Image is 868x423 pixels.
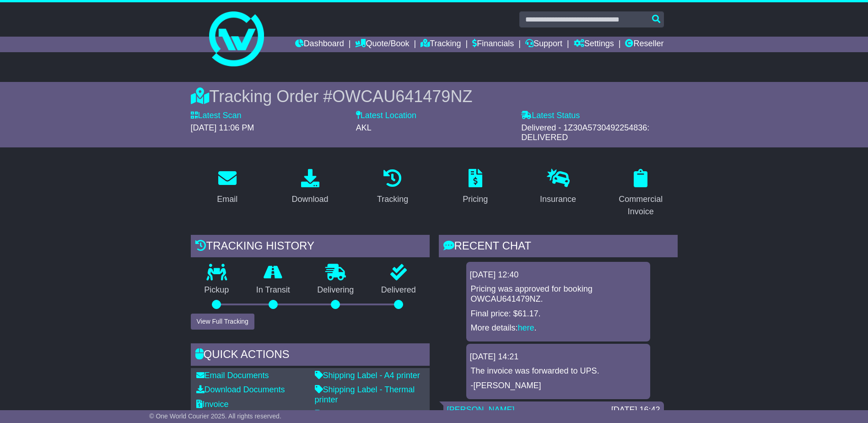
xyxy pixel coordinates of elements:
a: Insurance [534,166,582,209]
span: Delivered - 1Z30A5730492254836: DELIVERED [521,123,649,142]
p: The invoice was forwarded to UPS. [471,366,646,376]
a: Pricing [457,166,494,209]
a: Reseller [625,37,663,52]
a: Financials [472,37,514,52]
span: OWCAU641479NZ [332,87,472,106]
div: Commercial Invoice [610,193,672,218]
a: Email Documents [196,371,269,380]
div: Download [291,193,328,206]
a: Support [525,37,562,52]
label: Latest Status [521,111,580,121]
div: Tracking [377,193,408,206]
div: Tracking Order # [191,87,678,106]
span: AKL [356,123,372,132]
a: Invoice [196,400,229,409]
div: [DATE] 16:42 [611,405,660,415]
span: © One World Courier 2025. All rights reserved. [149,412,281,420]
a: Download [286,166,334,209]
p: -[PERSON_NAME] [471,381,646,391]
p: Delivering [304,285,368,295]
p: Delivered [367,285,430,295]
span: [DATE] 11:06 PM [191,123,254,132]
a: Tracking [371,166,414,209]
div: [DATE] 14:21 [470,352,647,362]
div: RECENT CHAT [439,235,678,260]
div: Tracking history [191,235,430,260]
a: Shipping Label - Thermal printer [315,385,415,404]
div: Pricing [463,193,488,206]
p: Pickup [191,285,243,295]
a: Quote/Book [355,37,409,52]
p: In Transit [243,285,304,295]
p: More details: . [471,323,646,333]
a: Dashboard [295,37,344,52]
div: Quick Actions [191,343,430,368]
a: Original Address Label [315,410,404,419]
a: Email [211,166,243,209]
label: Latest Location [356,111,416,121]
p: Final price: $61.17. [471,309,646,319]
div: Email [217,193,237,206]
button: View Full Tracking [191,314,254,330]
a: Tracking [421,37,461,52]
p: Pricing was approved for booking OWCAU641479NZ. [471,284,646,304]
div: Insurance [540,193,576,206]
div: [DATE] 12:40 [470,270,647,280]
a: Settings [574,37,614,52]
label: Latest Scan [191,111,242,121]
a: Shipping Label - A4 printer [315,371,420,380]
a: Commercial Invoice [604,166,678,221]
a: [PERSON_NAME] [447,405,515,414]
a: Download Documents [196,385,285,394]
a: here [518,323,534,332]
